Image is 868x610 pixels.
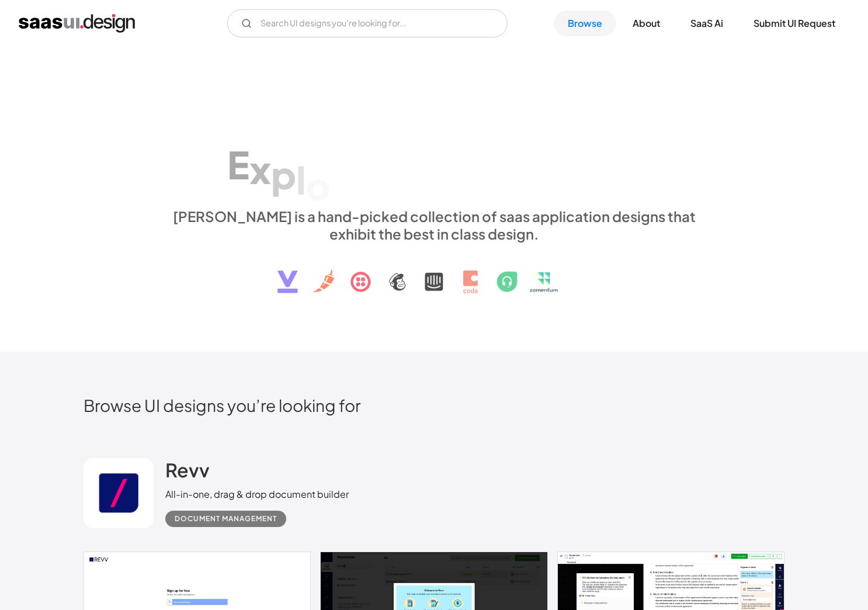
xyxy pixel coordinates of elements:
div: All-in-one, drag & drop document builder [165,487,349,501]
form: Email Form [227,9,508,37]
a: home [19,14,135,33]
div: o [306,162,331,207]
div: x [249,147,271,192]
h1: Explore SaaS UI design patterns & interactions. [165,106,703,196]
a: Submit UI Request [739,11,849,36]
h2: Browse UI designs you’re looking for [84,395,784,415]
input: Search UI designs you're looking for... [227,9,508,37]
h2: Revv [165,458,210,481]
a: SaaS Ai [676,11,737,36]
img: text, icon, saas logo [257,242,611,303]
div: p [271,152,296,197]
a: About [619,11,674,36]
a: Browse [554,11,616,36]
a: Revv [165,458,210,487]
div: Document Management [175,512,277,526]
div: E [227,142,249,187]
div: l [296,157,306,202]
div: [PERSON_NAME] is a hand-picked collection of saas application designs that exhibit the best in cl... [165,207,703,242]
